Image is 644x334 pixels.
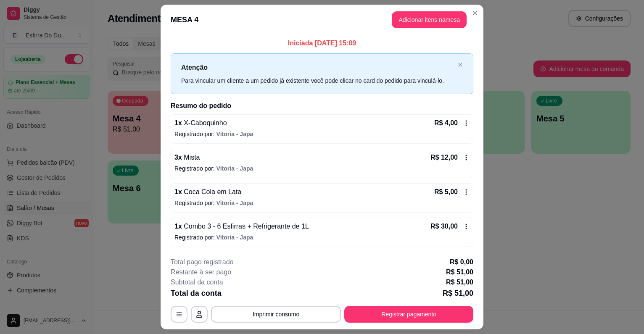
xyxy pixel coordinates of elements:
span: Vitoria - Japa [216,200,253,206]
p: Registrado por: [174,233,470,242]
p: R$ 0,00 [450,257,473,267]
span: Vitoria - Japa [216,165,253,172]
button: Close [468,6,482,20]
p: R$ 51,00 [446,277,473,287]
p: 1 x [174,221,309,231]
span: Coca Cola em Lata [182,188,241,195]
p: R$ 51,00 [443,287,473,299]
span: close [458,62,463,67]
span: X-Caboquinho [182,119,227,126]
p: R$ 4,00 [434,118,458,128]
button: Imprimir consumo [211,306,341,323]
p: Subtotal da conta [171,277,223,287]
p: Registrado por: [174,164,470,173]
span: Vitoria - Japa [216,234,253,241]
header: MESA 4 [161,5,483,35]
span: Mista [182,154,200,161]
p: 1 x [174,118,227,128]
p: R$ 5,00 [434,187,458,197]
button: close [458,62,463,68]
span: Combo 3 - 6 Esfirras + Refrigerante de 1L [182,223,309,230]
h2: Resumo do pedido [171,101,473,111]
p: R$ 30,00 [430,221,458,231]
p: Registrado por: [174,199,470,207]
p: 3 x [174,153,200,163]
p: Registrado por: [174,130,470,138]
p: Atenção [181,62,454,73]
p: R$ 12,00 [430,153,458,163]
button: Adicionar itens namesa [392,11,467,28]
span: Vitoria - Japa [216,131,253,137]
p: Total pago registrado [171,257,233,267]
p: Restante à ser pago [171,267,231,277]
div: Para vincular um cliente a um pedido já existente você pode clicar no card do pedido para vinculá... [181,76,454,85]
p: Total da conta [171,287,222,299]
p: Iniciada [DATE] 15:09 [171,38,473,48]
button: Registrar pagamento [344,306,473,323]
p: R$ 51,00 [446,267,473,277]
p: 1 x [174,187,241,197]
